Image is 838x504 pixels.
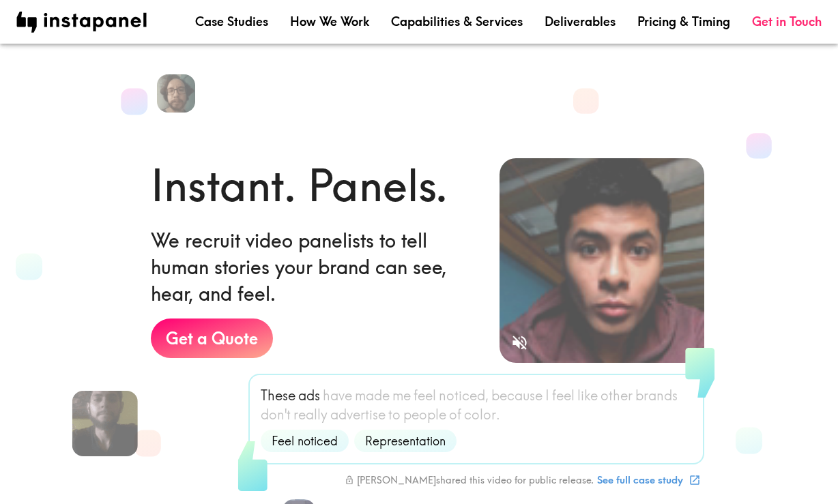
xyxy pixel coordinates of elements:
[323,386,352,405] span: have
[577,386,598,405] span: like
[552,386,575,405] span: feel
[505,328,534,357] button: Sound is off
[392,386,411,405] span: me
[403,405,446,424] span: people
[391,13,523,30] a: Capabilities & Services
[545,386,549,405] span: I
[601,386,633,405] span: other
[330,405,386,424] span: advertise
[357,432,454,449] span: Representation
[388,405,401,424] span: to
[290,13,369,30] a: How We Work
[635,386,678,405] span: brands
[261,386,295,405] span: These
[464,405,500,424] span: color.
[491,386,543,405] span: because
[195,13,268,30] a: Case Studies
[594,469,703,492] a: See full case study
[263,432,346,449] span: Feel noticed
[157,74,195,113] img: Patrick
[151,227,478,308] h6: We recruit video panelists to tell human stories your brand can see, hear, and feel.
[414,386,436,405] span: feel
[298,386,320,405] span: ads
[16,12,147,33] img: instapanel
[72,391,137,456] img: Miguel
[439,386,489,405] span: noticed,
[151,318,273,358] a: Get a Quote
[293,405,328,424] span: really
[637,13,730,30] a: Pricing & Timing
[151,155,448,216] h1: Instant. Panels.
[545,13,616,30] a: Deliverables
[345,474,594,486] div: [PERSON_NAME] shared this video for public release.
[752,13,822,30] a: Get in Touch
[355,386,390,405] span: made
[261,405,291,424] span: don't
[449,405,461,424] span: of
